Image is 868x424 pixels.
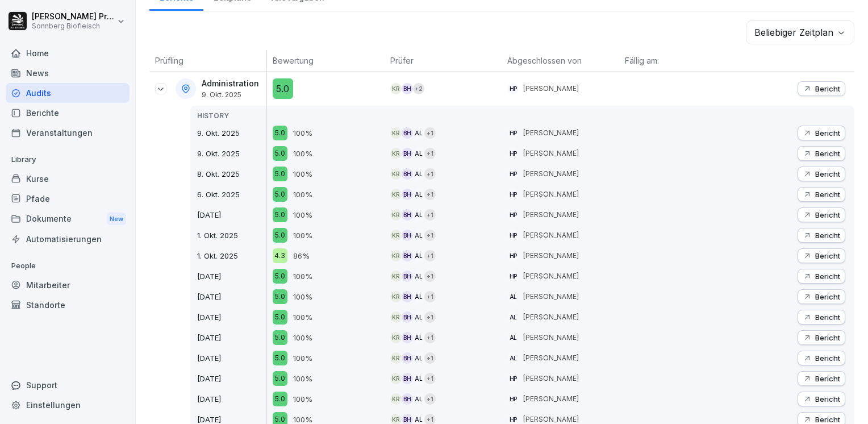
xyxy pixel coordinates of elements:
div: KR [390,250,402,261]
a: Pfade [6,189,130,209]
button: Bericht [798,81,845,96]
div: AL [507,352,519,364]
p: Bericht [815,251,840,260]
div: + 1 [424,250,436,261]
a: Veranstaltungen [6,123,130,143]
div: HP [507,393,519,405]
p: People [6,257,130,275]
p: 100% [293,148,312,160]
div: + 1 [424,271,436,282]
div: 5.0 [273,126,287,140]
p: 100% [293,373,312,385]
div: 5.0 [273,207,287,222]
p: 100% [293,189,312,201]
a: Standorte [6,295,130,315]
p: [DATE] [197,373,266,385]
p: Bericht [815,272,840,281]
div: + 1 [424,393,436,405]
div: BH [402,189,413,200]
p: 6. Okt. 2025 [197,189,266,201]
button: Bericht [798,392,845,406]
div: HP [507,83,519,94]
a: Home [6,43,130,63]
div: + 1 [424,352,436,364]
div: AL [413,168,424,180]
button: Bericht [798,248,845,263]
button: Bericht [798,187,845,202]
p: 100% [293,332,312,344]
p: [PERSON_NAME] [523,189,579,199]
p: 9. Okt. 2025 [202,91,259,99]
div: HP [507,271,519,282]
div: + 1 [424,148,436,159]
div: AL [413,250,424,261]
p: [DATE] [197,271,266,282]
div: BH [402,127,413,139]
p: 100% [293,292,312,303]
div: 5.0 [273,146,287,161]
p: [PERSON_NAME] [523,210,579,220]
div: BH [402,250,413,261]
p: Administration [202,79,259,89]
p: [PERSON_NAME] [523,332,579,343]
p: [PERSON_NAME] [523,128,579,138]
div: BH [402,148,413,159]
button: Bericht [798,269,845,284]
button: Bericht [798,289,845,304]
div: 5.0 [273,228,287,243]
div: KR [390,332,402,343]
a: Automatisierungen [6,229,130,249]
div: AL [413,373,424,384]
div: + 1 [424,311,436,323]
p: Library [6,151,130,169]
p: [PERSON_NAME] [523,271,579,281]
div: BH [402,209,413,221]
div: AL [413,311,424,323]
div: BH [402,291,413,302]
div: KR [390,352,402,364]
div: HP [507,373,519,384]
div: 5.0 [273,392,287,406]
div: HP [507,209,519,221]
p: [PERSON_NAME] [523,84,579,94]
p: Bericht [815,394,840,404]
div: New [107,213,126,226]
div: AL [413,271,424,282]
p: 100% [293,394,312,405]
th: Fällig am: [619,50,737,72]
div: + 1 [424,209,436,221]
p: 100% [293,271,312,282]
div: AL [413,127,424,139]
div: Einstellungen [6,395,130,415]
button: Bericht [798,146,845,161]
div: Dokumente [6,209,130,230]
p: Bericht [815,354,840,363]
div: HP [507,250,519,261]
a: Mitarbeiter [6,275,130,295]
div: AL [507,311,519,323]
div: AL [413,352,424,364]
div: Berichte [6,103,130,123]
p: [DATE] [197,210,266,221]
button: Bericht [798,330,845,345]
div: BH [402,373,413,384]
p: 100% [293,210,312,221]
div: 5.0 [273,330,287,345]
div: KR [390,168,402,180]
p: Bericht [815,84,840,93]
div: 5.0 [273,351,287,365]
p: 86% [293,251,310,262]
div: KR [390,311,402,323]
div: HP [507,230,519,241]
p: 9. Okt. 2025 [197,128,266,139]
p: [DATE] [197,312,266,323]
div: BH [402,311,413,323]
div: KR [390,291,402,302]
p: [PERSON_NAME] [523,230,579,240]
p: [PERSON_NAME] [523,373,579,384]
div: 5.0 [273,289,287,304]
a: DokumenteNew [6,209,130,230]
button: Bericht [798,228,845,243]
button: Bericht [798,207,845,222]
